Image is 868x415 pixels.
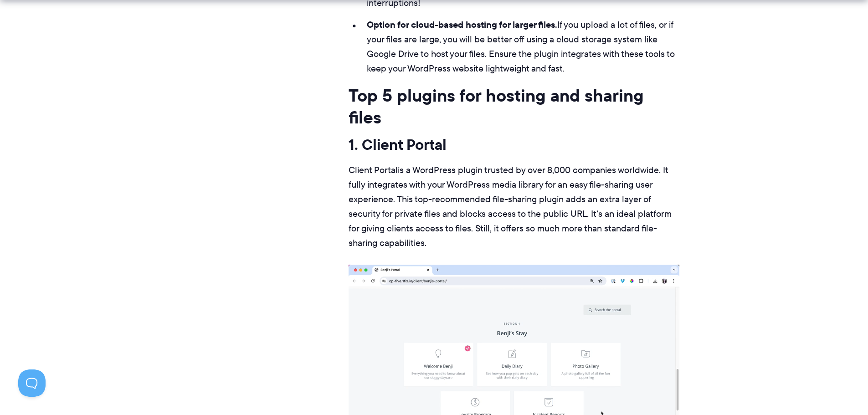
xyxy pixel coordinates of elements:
[349,85,679,128] h2: Top 5 plugins for hosting and sharing files
[349,164,398,176] a: Client Portal
[349,135,679,154] h3: 1. Client Portal
[349,163,679,250] p: is a WordPress plugin trusted by over 8,000 companies worldwide. It fully integrates with your Wo...
[367,18,557,31] strong: Option for cloud-based hosting for larger files.
[18,369,46,397] iframe: Toggle Customer Support
[349,17,679,76] li: If you upload a lot of files, or if your files are large, you will be better off using a cloud st...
